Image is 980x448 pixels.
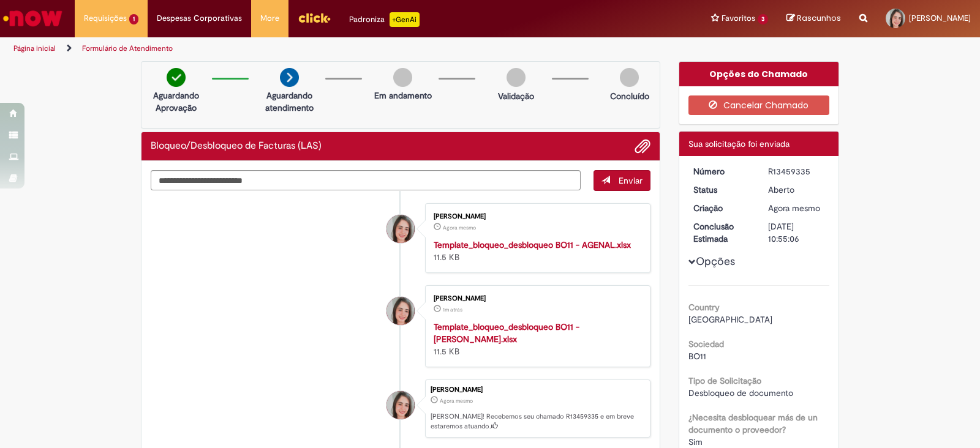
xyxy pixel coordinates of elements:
[393,68,412,87] img: img-circle-grey.png
[440,397,473,405] span: Agora mesmo
[688,302,720,313] b: Country
[688,387,793,398] span: Desbloqueo de documento
[260,12,279,24] span: More
[157,12,242,24] span: Despesas Corporativas
[431,412,644,431] p: [PERSON_NAME]! Recebemos seu chamado R13459335 e em breve estaremos atuando.
[507,68,526,87] img: img-circle-grey.png
[390,12,420,27] p: +GenAi
[151,170,581,191] textarea: Digite sua mensagem aqui...
[151,141,322,152] h2: Bloqueo/Desbloqueo de Facturas (LAS) Histórico de tíquete
[768,203,820,214] span: Agora mesmo
[386,391,415,419] div: Bruna De Lima
[688,314,772,325] span: [GEOGRAPHIC_DATA]
[688,338,724,349] b: Sociedad
[374,89,432,102] p: Em andamento
[431,386,644,394] div: [PERSON_NAME]
[786,13,841,24] a: Rascunhos
[280,68,299,87] img: arrow-next.png
[635,138,650,154] button: Adicionar anexos
[619,175,643,186] span: Enviar
[797,12,841,24] span: Rascunhos
[688,436,703,447] span: Sim
[434,239,631,250] a: Template_bloqueo_desbloqueo BO11 - AGENAL.xlsx
[688,412,818,435] b: ¿Necesita desbloquear más de un documento o proveedor?
[298,9,331,27] img: click_logo_yellow_360x200.png
[443,306,462,313] span: 1m atrás
[84,12,127,24] span: Requisições
[768,203,820,214] time: 28/08/2025 16:55:02
[610,90,649,102] p: Concluído
[768,165,825,177] div: R13459335
[722,12,755,24] span: Favoritos
[129,14,138,24] span: 1
[443,224,476,231] time: 28/08/2025 16:55:16
[434,213,638,220] div: [PERSON_NAME]
[443,306,462,313] time: 28/08/2025 16:54:41
[684,220,759,245] dt: Conclusão Estimada
[620,68,639,87] img: img-circle-grey.png
[684,165,759,177] dt: Número
[434,321,638,357] div: 11.5 KB
[768,220,825,245] div: [DATE] 10:55:06
[909,13,971,23] span: [PERSON_NAME]
[688,375,761,386] b: Tipo de Solicitação
[594,170,650,191] button: Enviar
[688,138,790,149] span: Sua solicitação foi enviada
[684,184,759,196] dt: Status
[260,89,319,114] p: Aguardando atendimento
[768,184,825,196] div: Aberto
[434,239,638,263] div: 11.5 KB
[1,6,64,31] img: ServiceNow
[9,37,644,60] ul: Trilhas de página
[498,90,534,102] p: Validação
[443,224,476,231] span: Agora mesmo
[768,202,825,214] div: 28/08/2025 16:55:02
[434,321,579,345] a: Template_bloqueo_desbloqueo BO11 - [PERSON_NAME].xlsx
[167,68,186,87] img: check-circle-green.png
[440,397,473,405] time: 28/08/2025 16:55:02
[679,62,839,86] div: Opções do Chamado
[349,12,420,27] div: Padroniza
[688,351,706,362] span: BO11
[386,215,415,243] div: Bruna De Lima
[386,297,415,325] div: Bruna De Lima
[13,43,56,53] a: Página inicial
[684,202,759,214] dt: Criação
[434,295,638,302] div: [PERSON_NAME]
[82,43,173,53] a: Formulário de Atendimento
[146,89,206,114] p: Aguardando Aprovação
[151,379,650,438] li: Bruna De Lima
[688,95,830,115] button: Cancelar Chamado
[758,14,768,24] span: 3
